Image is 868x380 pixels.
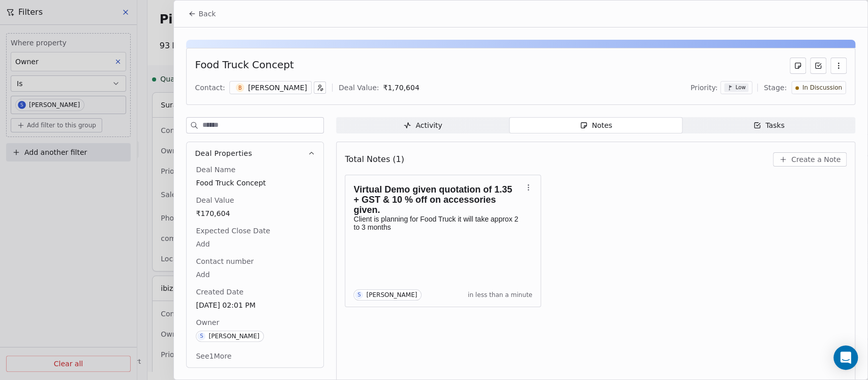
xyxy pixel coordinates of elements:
[195,148,252,158] span: Deal Properties
[357,291,361,299] div: S
[802,84,842,92] span: In Discussion
[339,83,379,93] div: Deal Value:
[190,347,237,365] button: See1More
[366,291,417,298] div: [PERSON_NAME]
[691,83,718,93] span: Priority:
[353,184,522,215] h1: Virtual Demo given quotation of 1.35 + GST & 10 % off on accessories given.
[773,152,847,167] button: Create a Note
[383,84,419,92] span: ₹ 1,70,604
[196,178,314,188] span: Food Truck Concept
[353,215,522,231] p: Client is planning for Food Truck it will take approx 2 to 3 months
[764,83,787,93] span: Stage:
[187,165,323,367] div: Deal Properties
[196,300,314,310] span: [DATE] 02:01 PM
[195,83,225,93] div: Contact:
[194,256,256,266] span: Contact number
[196,208,314,219] span: ₹170,604
[194,195,236,205] span: Deal Value
[195,58,293,74] div: Food Truck Concept
[187,142,323,165] button: Deal Properties
[248,83,307,93] div: [PERSON_NAME]
[235,84,244,92] span: B
[791,154,841,165] span: Create a Note
[208,333,259,340] div: [PERSON_NAME]
[194,226,272,236] span: Expected Close Date
[735,84,745,91] span: Low
[753,120,785,131] div: Tasks
[403,120,442,131] div: Activity
[194,317,221,328] span: Owner
[345,153,404,166] span: Total Notes (1)
[198,9,216,19] span: Back
[833,345,858,370] div: Open Intercom Messenger
[196,239,314,249] span: Add
[194,287,245,297] span: Created Date
[182,5,222,23] button: Back
[194,165,237,175] span: Deal Name
[468,291,532,299] span: in less than a minute
[196,269,314,280] span: Add
[200,332,203,340] div: S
